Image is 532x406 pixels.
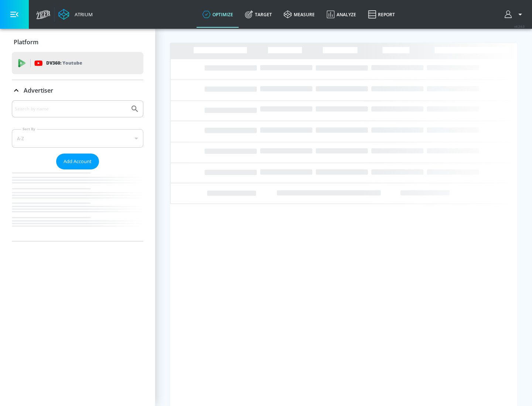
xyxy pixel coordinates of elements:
[72,11,93,18] div: Atrium
[58,9,93,20] a: Atrium
[56,154,99,169] button: Add Account
[197,1,239,28] a: optimize
[12,169,143,241] nav: list of Advertiser
[15,104,127,114] input: Search by name
[46,59,82,67] p: DV360:
[278,1,321,28] a: measure
[21,127,37,131] label: Sort By
[12,32,143,52] div: Platform
[12,80,143,101] div: Advertiser
[24,86,53,94] p: Advertiser
[12,129,143,148] div: A-Z
[12,52,143,74] div: DV360: Youtube
[362,1,401,28] a: Report
[239,1,278,28] a: Target
[514,24,525,28] span: v 4.24.0
[64,157,92,166] span: Add Account
[62,59,82,67] p: Youtube
[12,100,143,241] div: Advertiser
[14,38,38,46] p: Platform
[321,1,362,28] a: Analyze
